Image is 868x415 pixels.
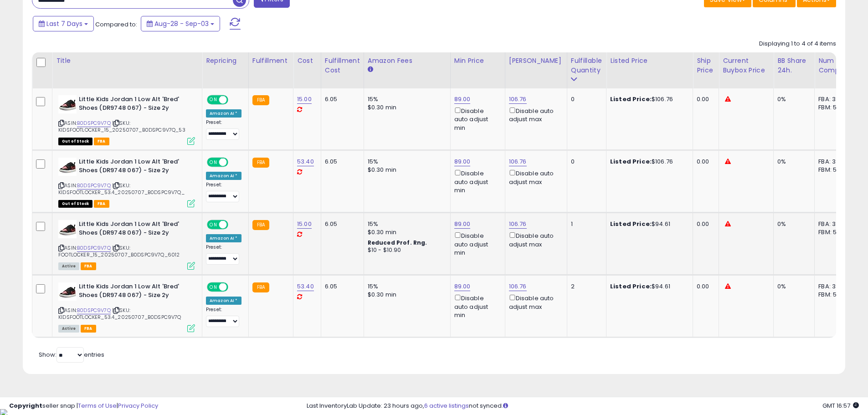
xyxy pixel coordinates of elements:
div: 6.05 [325,282,357,291]
div: FBA: 3 [818,220,848,228]
div: Disable auto adjust min [454,106,498,132]
span: OFF [227,96,241,104]
b: Listed Price: [610,220,652,228]
span: Last 7 Days [46,19,82,28]
div: FBM: 5 [818,103,848,112]
div: 0 [571,158,599,166]
a: B0DSPC9V7Q [77,182,111,190]
strong: Copyright [9,401,42,410]
div: Title [56,56,198,66]
div: Preset: [206,244,241,265]
div: ASIN: [58,282,195,331]
div: $106.76 [610,158,686,166]
span: FBA [94,138,109,145]
a: 53.40 [297,282,314,291]
div: $0.30 min [368,166,443,174]
a: Terms of Use [78,401,117,410]
div: 0% [777,158,807,166]
span: | SKU: KIDSFOOTLOCKER_15_20250707_B0DSPC9V7Q_53 [58,119,185,133]
div: FBA: 3 [818,158,848,166]
b: Reduced Prof. Rng. [368,239,427,246]
a: 89.00 [454,95,471,104]
div: Disable auto adjust max [509,293,560,311]
img: 41xeW0YW27L._SL40_.jpg [58,282,77,301]
small: FBA [252,158,269,168]
span: ON [208,283,219,291]
div: ASIN: [58,95,195,144]
div: Ship Price [697,56,715,75]
a: 15.00 [297,220,312,229]
div: 0.00 [697,95,712,103]
span: FBA [94,200,109,208]
div: Listed Price [610,56,689,66]
div: Fulfillment Cost [325,56,360,75]
div: 2 [571,282,599,291]
div: 15% [368,158,443,166]
div: 0 [571,95,599,103]
div: 6.05 [325,220,357,228]
span: OFF [227,283,241,291]
span: ON [208,159,219,166]
span: All listings that are currently out of stock and unavailable for purchase on Amazon [58,138,92,145]
div: FBM: 5 [818,166,848,174]
img: 41xeW0YW27L._SL40_.jpg [58,95,77,113]
div: seller snap | | [9,402,158,410]
div: 15% [368,95,443,103]
b: Listed Price: [610,157,652,166]
span: All listings currently available for purchase on Amazon [58,262,79,270]
span: ON [208,96,219,104]
div: 6.05 [325,95,357,103]
div: 0.00 [697,282,712,291]
div: Amazon Fees [368,56,447,66]
div: Preset: [206,182,241,202]
div: $0.30 min [368,228,443,236]
div: Cost [297,56,317,66]
span: 2025-09-11 16:57 GMT [822,401,859,410]
a: B0DSPC9V7Q [77,119,111,127]
div: FBA: 3 [818,282,848,291]
div: Repricing [206,56,245,66]
span: Aug-28 - Sep-03 [154,19,209,28]
div: $10 - $10.90 [368,246,443,254]
div: Fulfillment [252,56,289,66]
span: OFF [227,221,241,229]
div: 15% [368,220,443,228]
a: B0DSPC9V7Q [77,307,111,314]
div: FBM: 5 [818,228,848,236]
div: $106.76 [610,95,686,103]
div: Disable auto adjust max [509,231,560,248]
div: 6.05 [325,158,357,166]
a: 6 active listings [424,401,469,410]
div: Preset: [206,307,241,327]
div: BB Share 24h. [777,56,811,75]
span: All listings that are currently out of stock and unavailable for purchase on Amazon [58,200,92,208]
div: FBM: 5 [818,291,848,299]
span: ON [208,221,219,229]
div: Disable auto adjust max [509,168,560,186]
div: Disable auto adjust max [509,106,560,123]
div: 0% [777,95,807,103]
img: 41xeW0YW27L._SL40_.jpg [58,220,77,238]
a: 106.76 [509,157,527,166]
div: 0.00 [697,220,712,228]
div: 1 [571,220,599,228]
small: Amazon Fees. [368,66,373,74]
div: $94.61 [610,282,686,291]
a: 15.00 [297,95,312,104]
a: 106.76 [509,282,527,291]
b: Listed Price: [610,282,652,291]
a: 106.76 [509,220,527,229]
a: 53.40 [297,157,314,166]
div: Displaying 1 to 4 of 4 items [759,40,836,48]
a: Privacy Policy [118,401,158,410]
div: Fulfillable Quantity [571,56,602,75]
small: FBA [252,282,269,292]
div: $0.30 min [368,291,443,299]
a: 89.00 [454,282,471,291]
b: Little Kids Jordan 1 Low Alt 'Bred' Shoes (DR9748 067) - Size 2y [79,158,190,177]
span: OFF [227,159,241,166]
div: Min Price [454,56,501,66]
div: Disable auto adjust min [454,293,498,319]
div: Disable auto adjust min [454,168,498,195]
div: 0.00 [697,158,712,166]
